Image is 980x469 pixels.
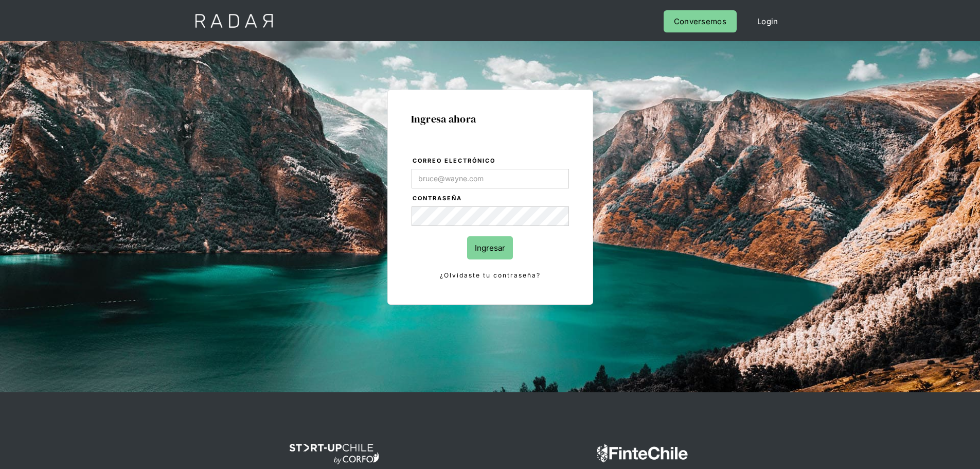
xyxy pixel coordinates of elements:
form: Login Form [411,155,569,281]
a: ¿Olvidaste tu contraseña? [412,270,569,281]
input: Ingresar [467,236,513,259]
a: Login [747,10,789,32]
label: Contraseña [413,194,569,204]
label: Correo electrónico [413,156,569,166]
input: bruce@wayne.com [412,169,569,188]
a: Conversemos [664,10,737,32]
h1: Ingresa ahora [411,113,569,125]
